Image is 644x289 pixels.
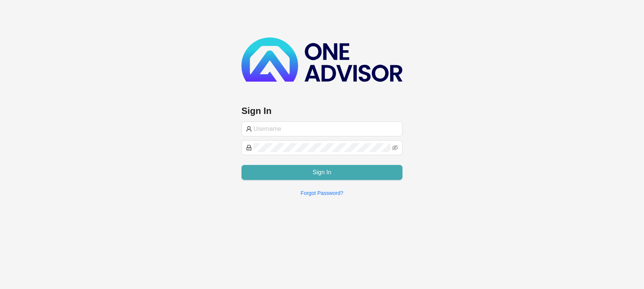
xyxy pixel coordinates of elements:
button: Sign In [241,165,403,180]
span: user [246,126,252,132]
span: lock [246,145,252,151]
span: Sign In [313,168,332,177]
input: Username [253,124,398,133]
a: Forgot Password? [301,190,344,196]
span: eye-invisible [392,145,398,151]
img: b89e593ecd872904241dc73b71df2e41-logo-dark.svg [241,37,403,82]
h3: Sign In [241,105,403,117]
